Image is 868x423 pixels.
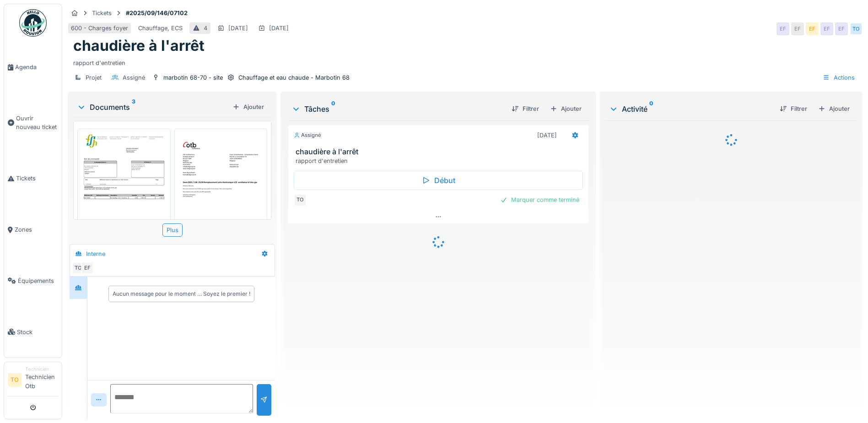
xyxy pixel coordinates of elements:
div: rapport d'entretien [296,157,585,165]
li: Technicien Otb [25,366,58,394]
div: EF [791,22,804,35]
div: Ajouter [546,103,585,115]
h3: chaudière à l'arrêt [296,147,585,156]
div: [DATE] [269,24,289,33]
div: [DATE] [228,24,248,33]
sup: 3 [132,102,135,113]
img: nu6uayusj2iqb5xp6b3vsxvl822c [80,131,168,256]
div: Aucun message pour le moment … Soyez le premier ! [113,290,250,298]
span: Équipements [18,277,58,285]
div: Actions [819,71,859,84]
span: Agenda [15,63,58,71]
div: Filtrer [776,103,811,115]
span: Zones [15,225,58,234]
div: marbotin 68-70 - site [163,73,223,82]
sup: 0 [649,103,653,114]
div: EF [835,22,848,35]
div: Interne [86,249,105,258]
div: Technicien [25,366,58,373]
div: 600 - Charges foyer [71,24,128,33]
div: 4 [204,24,207,33]
strong: #2025/09/146/07102 [122,9,191,17]
div: Tickets [92,9,112,17]
div: EF [806,22,819,35]
div: TO [72,261,85,274]
div: EF [820,22,833,35]
div: Filtrer [508,103,543,115]
div: Ajouter [229,101,268,113]
div: Documents [77,102,229,113]
div: Assigné [294,131,321,139]
a: Équipements [4,255,62,306]
span: Ouvrir nouveau ticket [16,114,58,131]
h1: chaudière à l'arrêt [73,37,205,54]
li: TO [8,373,22,387]
div: Ajouter [814,103,853,115]
a: Ouvrir nouveau ticket [4,93,62,153]
div: Début [294,171,583,190]
div: TO [850,22,863,35]
div: EF [776,22,789,35]
div: Tâches [291,103,504,114]
a: Agenda [4,42,62,93]
div: [DATE] [537,131,557,140]
div: Activité [609,103,772,114]
a: Tickets [4,153,62,204]
img: 7ypvfm99tn4gq3j0myfpx4yj7q79 [177,131,265,256]
a: TO TechnicienTechnicien Otb [8,366,58,396]
div: Projet [86,73,102,82]
div: Assigné [123,73,145,82]
div: Chauffage et eau chaude - Marbotin 68 [238,73,350,82]
div: TO [294,194,307,206]
div: EF [81,261,94,274]
div: rapport d'entretien [73,55,857,67]
div: Marquer comme terminé [496,194,583,206]
img: Badge_color-CXgf-gQk.svg [19,9,47,37]
div: Plus [162,223,183,237]
a: Stock [4,306,62,358]
span: Stock [17,328,58,336]
div: Chauffage, ECS [138,24,183,33]
span: Tickets [16,174,58,183]
sup: 0 [331,103,335,114]
a: Zones [4,204,62,255]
